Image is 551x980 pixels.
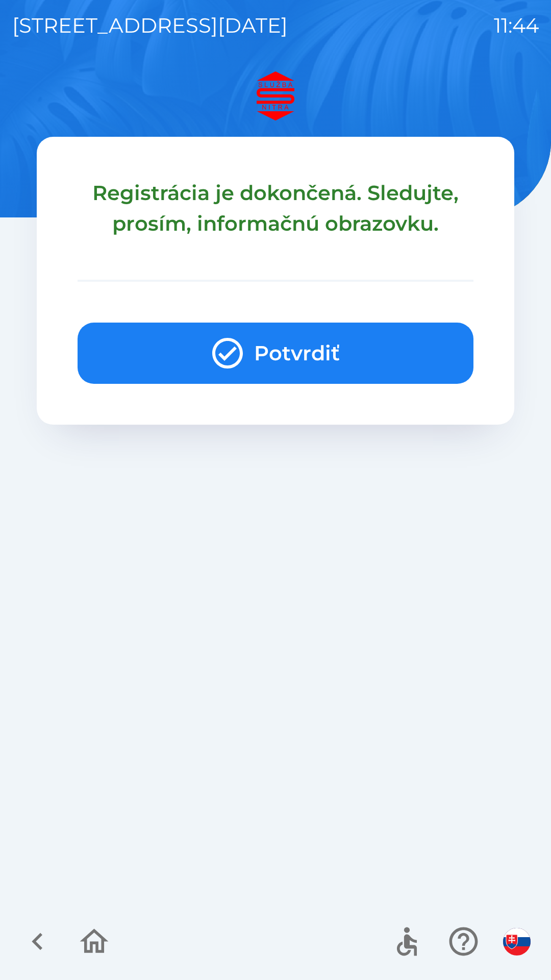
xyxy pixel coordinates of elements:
[78,178,473,239] p: Registrácia je dokončená. Sledujte, prosím, informačnú obrazovku.
[37,71,514,120] img: Logo
[494,10,539,41] p: 11:44
[78,323,473,384] button: Potvrdiť
[503,928,531,955] img: sk flag
[12,10,288,41] p: [STREET_ADDRESS][DATE]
